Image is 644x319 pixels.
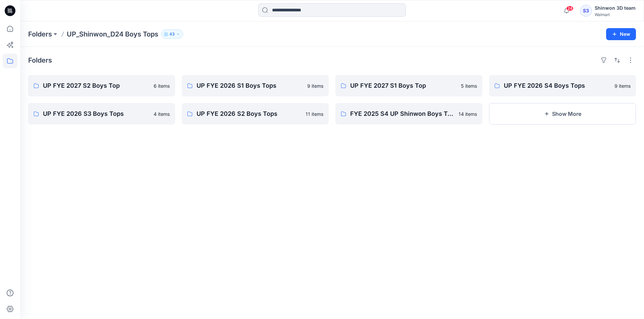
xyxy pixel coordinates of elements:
[28,103,175,125] a: UP FYE 2026 S3 Boys Tops4 items
[197,81,303,90] p: UP FYE 2026 S1 Boys Tops
[28,56,52,64] h4: Folders
[182,75,329,96] a: UP FYE 2026 S1 Boys Tops9 items
[595,12,636,17] div: Walmart
[335,103,482,125] a: FYE 2025 S4 UP Shinwon Boys Tops14 items
[459,110,477,117] p: 14 items
[489,103,636,125] button: Show More
[67,29,158,39] p: UP_Shinwon_D24 Boys Tops
[28,29,52,39] a: Folders
[350,109,454,118] p: FYE 2025 S4 UP Shinwon Boys Tops
[335,75,482,96] a: UP FYE 2027 S1 Boys Top5 items
[566,6,574,11] span: 24
[43,81,150,90] p: UP FYE 2027 S2 Boys Top
[154,82,170,89] p: 6 items
[28,75,175,96] a: UP FYE 2027 S2 Boys Top6 items
[580,5,592,17] div: S3
[606,28,636,40] button: New
[595,4,636,12] div: Shinwon 3D team
[154,110,170,117] p: 4 items
[169,30,175,38] p: 43
[43,109,150,118] p: UP FYE 2026 S3 Boys Tops
[350,81,457,90] p: UP FYE 2027 S1 Boys Top
[461,82,477,89] p: 5 items
[489,75,636,96] a: UP FYE 2026 S4 Boys Tops9 items
[614,82,631,89] p: 9 items
[306,110,323,117] p: 11 items
[161,29,183,39] button: 43
[504,81,610,90] p: UP FYE 2026 S4 Boys Tops
[307,82,323,89] p: 9 items
[197,109,302,118] p: UP FYE 2026 S2 Boys Tops
[182,103,329,125] a: UP FYE 2026 S2 Boys Tops11 items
